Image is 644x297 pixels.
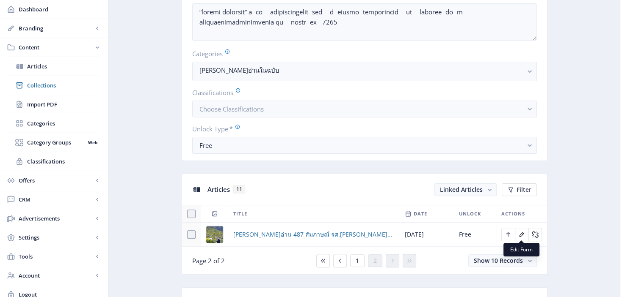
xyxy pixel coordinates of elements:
[192,62,537,81] button: [PERSON_NAME]อ่านในฉบับ
[459,209,481,219] span: Unlock
[434,183,497,196] button: Linked Articles
[8,57,100,76] a: Articles
[182,174,547,275] app-collection-view: Articles
[192,49,530,58] label: Categories
[356,257,359,264] span: 1
[233,229,395,240] a: [PERSON_NAME]อ่าน 487 สัมภาษณ์ รศ.[PERSON_NAME]ษฐ์ [PERSON_NAME] "ความจริงของ[PERSON_NAME] ย่อมดำ...
[19,252,93,261] span: Tools
[19,233,93,242] span: Settings
[474,256,523,264] span: Show 10 Records
[373,257,377,264] span: 2
[192,88,530,97] label: Classifications
[515,230,528,238] a: Edit page
[85,138,100,147] nb-badge: Web
[19,195,93,204] span: CRM
[19,5,102,14] span: Dashboard
[199,105,264,113] span: Choose Classifications
[528,230,542,238] a: Edit page
[8,152,100,171] a: Classifications
[27,62,100,71] span: Articles
[8,114,100,133] a: Categories
[19,24,93,33] span: Branding
[206,226,223,243] img: 72611abe-d534-4a1b-8257-00ecedc225c0.png
[27,119,100,128] span: Categories
[192,101,537,117] button: Choose Classifications
[454,223,496,247] td: Free
[19,271,93,280] span: Account
[19,176,93,185] span: Offers
[350,254,365,267] button: 1
[368,254,382,267] button: 2
[19,43,93,52] span: Content
[192,137,537,154] button: Free
[501,230,515,238] a: Edit page
[8,76,100,95] a: Collections
[510,246,533,253] span: Edit Form
[400,223,454,247] td: [DATE]
[517,186,531,193] span: Filter
[501,209,525,219] span: Actions
[207,185,230,193] span: Articles
[19,214,93,223] span: Advertisements
[192,124,530,134] label: Unlock Type
[440,185,483,193] span: Linked Articles
[233,185,245,193] span: 11
[468,254,537,267] button: Show 10 Records
[414,209,427,219] span: Date
[192,256,225,265] span: Page 2 of 2
[27,138,85,147] span: Category Groups
[27,157,100,166] span: Classifications
[8,95,100,114] a: Import PDF
[199,65,523,75] nb-select-label: [PERSON_NAME]อ่านในฉบับ
[502,183,537,196] button: Filter
[8,133,100,152] a: Category GroupsWeb
[233,209,247,219] span: Title
[27,100,100,109] span: Import PDF
[27,81,100,90] span: Collections
[199,140,523,150] div: Free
